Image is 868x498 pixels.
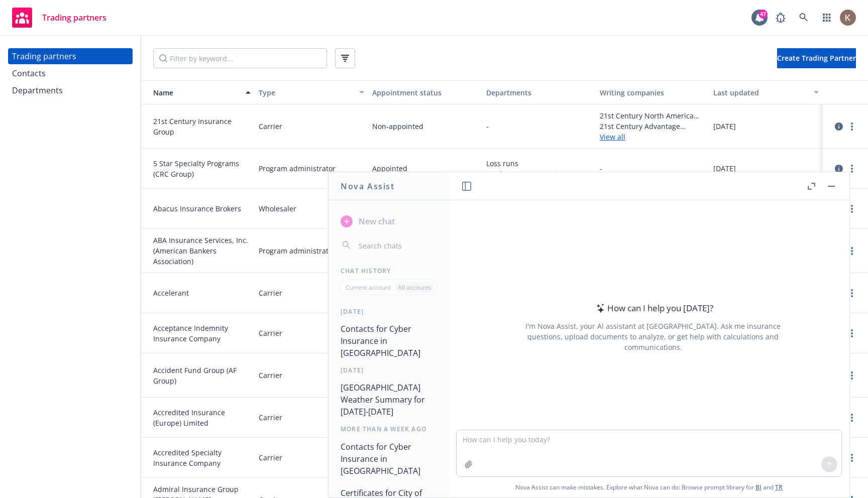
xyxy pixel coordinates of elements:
[486,158,592,169] span: Loss runs
[259,452,282,463] span: Carrier
[600,121,705,132] span: 21st Century Advantage Insurance Company
[42,14,106,22] span: Trading partners
[846,412,858,424] a: more
[153,288,251,298] span: Accelerant
[593,302,713,315] div: How can I help you [DATE]?
[337,212,441,230] button: New chat
[153,116,251,137] span: 21st Century Insurance Group
[600,132,705,142] a: View all
[153,447,251,468] span: Accredited Specialty Insurance Company
[486,169,592,179] span: Workers' Compensation
[259,203,296,214] span: Wholesaler
[846,203,858,215] a: more
[145,87,240,98] div: Name
[372,163,407,174] span: Appointed
[771,8,791,28] a: Report a Bug
[846,245,858,257] a: more
[713,87,808,98] div: Last updated
[337,379,441,421] button: [GEOGRAPHIC_DATA] Weather Summary for [DATE]-[DATE]
[846,287,858,299] a: more
[259,288,282,298] span: Carrier
[372,87,478,98] div: Appointment status
[259,370,282,381] span: Carrier
[329,307,449,316] div: [DATE]
[153,323,251,344] span: Acceptance Indemnity Insurance Company
[600,110,705,121] span: 21st Century North America Insurance Company
[259,87,353,98] div: Type
[153,158,251,179] span: 5 Star Specialty Programs (CRC Group)
[12,82,63,98] div: Departments
[758,10,768,19] div: 47
[368,80,482,104] button: Appointment status
[846,452,858,464] a: more
[12,65,46,81] div: Contacts
[596,80,709,104] button: Writing companies
[12,48,76,64] div: Trading partners
[8,65,133,81] a: Contacts
[833,120,845,133] a: circleInformation
[846,163,858,175] a: more
[8,4,111,32] a: Trading partners
[713,163,736,174] span: [DATE]
[486,87,592,98] div: Departments
[8,82,133,98] a: Departments
[153,365,251,386] span: Accident Fund Group (AF Group)
[259,121,282,132] span: Carrier
[153,235,251,267] span: ABA Insurance Services, Inc. (American Bankers Association)
[153,48,327,68] input: Filter by keyword...
[8,48,133,64] a: Trading partners
[259,328,282,338] span: Carrier
[357,215,395,227] span: New chat
[600,163,602,174] span: -
[141,80,255,104] button: Name
[512,321,794,352] div: I'm Nova Assist, your AI assistant at [GEOGRAPHIC_DATA]. Ask me insurance questions, upload docum...
[777,53,856,63] span: Create Trading Partner
[337,320,441,362] button: Contacts for Cyber Insurance in [GEOGRAPHIC_DATA]
[833,163,845,175] a: circleInformation
[755,483,762,491] a: BI
[817,8,837,28] a: Switch app
[709,80,823,104] button: Last updated
[341,180,395,192] h1: Nova Assist
[259,163,336,174] span: Program administrator
[713,121,736,132] span: [DATE]
[515,477,783,497] span: Nova Assist can make mistakes. Explore what Nova can do: Browse prompt library for and
[486,121,489,132] span: -
[259,412,282,423] span: Carrier
[255,80,368,104] button: Type
[329,366,449,375] div: [DATE]
[357,238,437,253] input: Search chats
[337,438,441,480] button: Contacts for Cyber Insurance in [GEOGRAPHIC_DATA]
[794,8,814,28] a: Search
[372,121,423,132] span: Non-appointed
[346,283,391,292] p: Current account
[398,283,431,292] p: All accounts
[846,369,858,382] a: more
[846,327,858,339] a: more
[153,203,251,214] span: Abacus Insurance Brokers
[482,80,596,104] button: Departments
[259,245,336,256] span: Program administrator
[600,87,705,98] div: Writing companies
[846,120,858,133] a: more
[777,48,856,68] button: Create Trading Partner
[840,10,856,26] img: photo
[329,425,449,433] div: More than a week ago
[329,267,449,275] div: Chat History
[775,483,783,491] a: TR
[153,407,251,428] span: Accredited Insurance (Europe) Limited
